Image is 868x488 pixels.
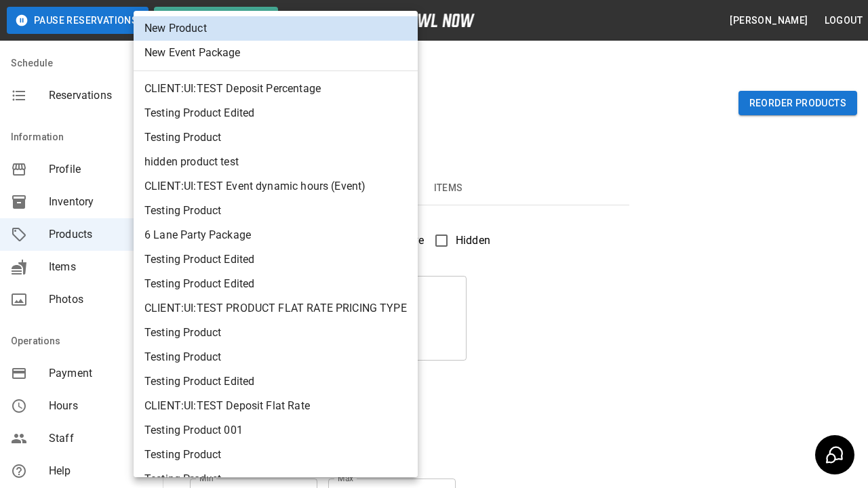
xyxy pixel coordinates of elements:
li: Testing Product Edited [134,247,418,272]
li: Testing Product Edited [134,369,418,394]
li: CLIENT:UI:TEST Event dynamic hours (Event) [134,174,418,199]
li: Testing Product [134,345,418,369]
li: New Product [134,16,418,41]
li: Testing Product [134,199,418,223]
li: CLIENT:UI:TEST Deposit Flat Rate [134,394,418,418]
li: Testing Product [134,321,418,345]
li: Testing Product [134,125,418,150]
li: CLIENT:UI:TEST PRODUCT FLAT RATE PRICING TYPE [134,296,418,321]
li: CLIENT:UI:TEST Deposit Percentage [134,77,418,101]
li: 6 Lane Party Package [134,223,418,247]
li: Testing Product [134,443,418,467]
li: Testing Product Edited [134,101,418,125]
li: hidden product test [134,150,418,174]
li: Testing Product 001 [134,418,418,443]
li: Testing Product Edited [134,272,418,296]
li: New Event Package [134,41,418,65]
